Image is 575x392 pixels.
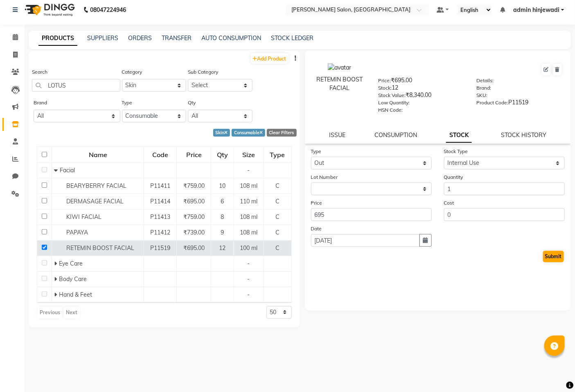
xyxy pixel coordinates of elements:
[311,148,322,155] label: Type
[240,213,257,221] span: 108 ml
[188,99,196,106] label: Qty
[248,167,250,174] span: -
[66,244,134,252] span: RETEMIN BOOST FACIAL
[232,129,265,137] div: Consumable
[219,182,225,189] span: 10
[328,63,351,72] img: avatar
[477,84,492,92] label: Brand:
[329,131,345,139] a: ISSUE
[221,198,224,205] span: 6
[66,182,126,189] span: BEARYBERRY FACIAL
[122,99,133,106] label: Type
[188,68,218,76] label: Sub Category
[66,213,101,221] span: KIWI FACIAL
[251,53,289,63] a: Add Product
[183,198,205,205] span: ₹695.00
[477,99,509,106] label: Product Code:
[162,34,192,42] a: TRANSFER
[275,213,280,221] span: C
[379,99,410,106] label: Low Quantity:
[275,244,280,252] span: C
[275,198,280,205] span: C
[267,129,297,137] div: Clear Filters
[60,167,75,174] span: Facial
[183,213,205,221] span: ₹759.00
[444,199,454,207] label: Cost
[271,34,313,42] a: STOCK LEDGER
[150,244,170,252] span: P11519
[444,173,463,181] label: Quantity
[379,106,403,114] label: HSN Code:
[59,260,83,267] span: Eye Care
[177,147,210,162] div: Price
[248,275,250,283] span: -
[213,129,230,137] div: Skin
[150,229,170,236] span: P11412
[311,225,322,232] label: Date
[501,131,546,139] a: STOCK HISTORY
[275,182,280,189] span: C
[212,147,233,162] div: Qty
[543,251,564,262] button: Submit
[311,173,338,181] label: Lot Number
[201,34,261,42] a: AUTO CONSUMPTION
[221,229,224,236] span: 9
[379,84,392,92] label: Stock:
[144,147,176,162] div: Code
[379,92,406,99] label: Stock Value:
[311,199,322,207] label: Price
[183,182,205,189] span: ₹759.00
[240,229,257,236] span: 108 ml
[275,229,280,236] span: C
[54,167,60,174] span: Collapse Row
[32,68,47,76] label: Search
[150,213,170,221] span: P11413
[248,291,250,298] span: -
[122,68,142,76] label: Category
[477,77,494,84] label: Details:
[379,91,465,102] div: ₹8,340.00
[150,198,170,205] span: P11414
[66,229,88,236] span: PAPAYA
[54,275,59,283] span: Expand Row
[38,31,77,46] a: PRODUCTS
[221,213,224,221] span: 8
[66,198,124,205] span: DERMASAGE FACIAL
[219,244,225,252] span: 12
[477,92,488,99] label: SKU:
[446,128,472,143] a: STOCK
[374,131,417,139] a: CONSUMPTION
[59,275,87,283] span: Body Care
[128,34,152,42] a: ORDERS
[54,260,59,267] span: Expand Row
[477,98,563,110] div: P11519
[240,182,257,189] span: 108 ml
[87,34,118,42] a: SUPPLIERS
[240,198,257,205] span: 110 ml
[379,76,465,88] div: ₹695.00
[379,77,391,84] label: Price:
[59,291,92,298] span: Hand & Feet
[264,147,291,162] div: Type
[248,260,250,267] span: -
[32,79,120,92] input: Search by product name or code
[240,244,257,252] span: 100 ml
[513,6,559,14] span: admin hinjewadi
[183,229,205,236] span: ₹739.00
[54,291,59,298] span: Expand Row
[235,147,263,162] div: Size
[34,99,47,106] label: Brand
[183,244,205,252] span: ₹695.00
[52,147,143,162] div: Name
[150,182,170,189] span: P11411
[379,83,465,95] div: 12
[444,148,468,155] label: Stock Type
[313,75,366,92] div: RETEMIN BOOST FACIAL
